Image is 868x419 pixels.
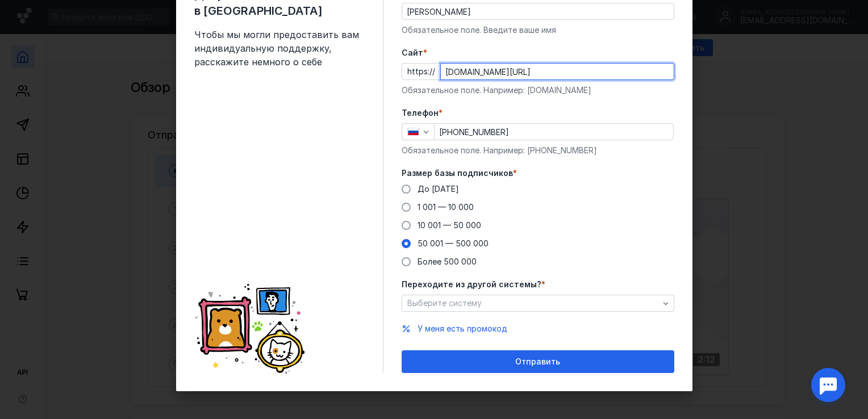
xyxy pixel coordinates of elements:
[402,167,513,179] span: Размер базы подписчиков
[194,28,365,69] span: Чтобы мы могли предоставить вам индивидуальную поддержку, расскажите немного о себе
[402,85,674,96] div: Обязательное поле. Например: [DOMAIN_NAME]
[418,323,507,334] button: У меня есть промокод
[407,298,482,308] span: Выберите систему
[418,324,507,333] span: У меня есть промокод
[402,107,439,119] span: Телефон
[402,350,674,373] button: Отправить
[515,357,560,367] span: Отправить
[418,184,459,194] span: До [DATE]
[418,220,481,230] span: 10 001 — 50 000
[402,279,541,290] span: Переходите из другой системы?
[418,238,489,248] span: 50 001 — 500 000
[402,295,674,312] button: Выберите систему
[402,24,674,36] div: Обязательное поле. Введите ваше имя
[402,145,674,156] div: Обязательное поле. Например: [PHONE_NUMBER]
[418,202,474,212] span: 1 001 — 10 000
[402,47,423,58] span: Cайт
[418,257,477,266] span: Более 500 000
